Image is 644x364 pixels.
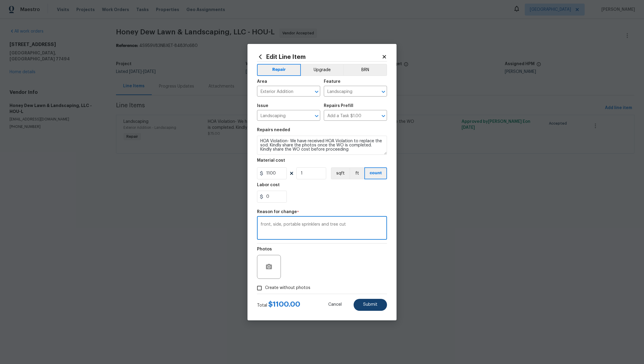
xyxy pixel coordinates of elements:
[257,183,280,187] h5: Labor cost
[324,79,340,84] h5: Feature
[364,167,387,179] button: count
[363,302,377,307] span: Submit
[312,112,321,120] button: Open
[257,128,290,132] h5: Repairs needed
[257,136,387,155] textarea: HOA Violation- We have received HOA Violation to replace the sod. Kindly share the photos once th...
[257,247,272,251] h5: Photos
[349,167,364,179] button: ft
[328,302,342,307] span: Cancel
[257,64,301,76] button: Repair
[257,301,300,308] div: Total
[261,222,383,235] textarea: front, side, portable sprinklers and tree cut
[324,104,353,108] h5: Repairs Prefill
[312,88,321,96] button: Open
[257,79,267,84] h5: Area
[268,301,300,308] span: $ 1100.00
[257,210,297,214] h5: Reason for change
[257,53,382,60] h2: Edit Line Item
[319,299,351,311] button: Cancel
[379,88,388,96] button: Open
[354,299,387,311] button: Submit
[343,64,387,76] button: BRN
[257,158,285,163] h5: Material cost
[257,104,268,108] h5: Issue
[301,64,343,76] button: Upgrade
[379,112,388,120] button: Open
[331,167,349,179] button: sqft
[265,285,310,291] span: Create without photos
